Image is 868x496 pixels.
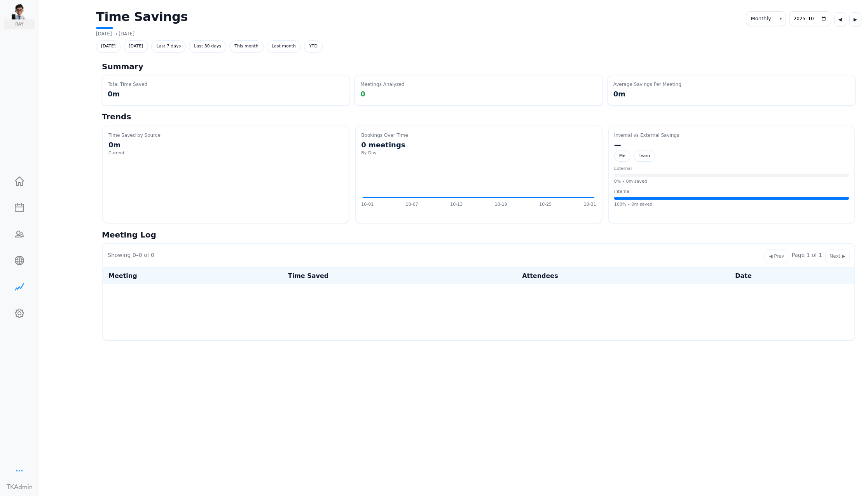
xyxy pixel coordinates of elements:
[495,201,507,208] span: 10-19
[730,267,854,284] th: Date
[304,40,323,52] span: YTD
[4,176,35,184] div: Home
[613,81,850,88] div: Average Savings Per Meeting
[96,9,188,29] h1: Time Savings
[15,466,24,477] a: Change side menu
[103,267,283,284] th: Meeting
[108,81,344,88] div: Total Time Saved
[229,40,264,52] span: This month
[102,230,856,239] h2: Meeting Log
[96,30,188,37] p: [DATE] → [DATE]
[108,89,344,99] div: 0m
[614,140,849,150] div: —
[614,178,849,185] div: 0% • 0m saved
[614,132,849,139] div: Internal vs External Savings
[15,466,24,474] div: Show menu and text
[4,203,35,211] div: New Meeting
[614,189,849,195] div: Internal
[151,40,186,52] span: Last 7 days
[96,40,121,52] span: [DATE]
[791,251,822,259] span: Page 1 of 1
[517,267,730,284] th: Attendees
[108,132,343,139] div: Time Saved by Source
[108,140,343,150] div: 0m
[4,229,35,237] div: Schedule Team Meeting
[584,201,596,208] span: 10-31
[4,256,35,264] div: Share Meeting Link
[12,4,35,19] img: THL - Powered by TEAMCAL AI
[7,483,33,492] div: TKAdmin
[102,112,856,121] h2: Trends
[849,12,861,26] button: ▶
[1,478,38,495] a: TKAdmin
[746,11,786,26] select: Period
[614,150,630,162] span: Me
[108,150,343,157] div: Current
[634,150,655,162] span: Team
[189,40,226,52] span: Last 30 days
[283,267,517,284] th: Time Saved
[108,251,154,259] span: Showing 0–0 of 0
[614,201,849,208] div: 100% • 0m saved
[102,62,856,71] h2: Summary
[124,40,148,52] span: [DATE]
[539,201,552,208] span: 10-25
[4,309,35,316] div: Change Settings
[614,166,849,172] div: External
[361,201,374,208] span: 10-01
[360,81,597,88] div: Meetings Analyzed
[4,19,35,29] img: ray.png
[360,89,597,99] div: 0
[834,12,846,26] button: ◀
[361,140,596,150] div: 0 meetings
[4,282,35,290] div: Time Saved
[613,89,850,99] div: 0m
[450,201,463,208] span: 10-13
[361,150,596,157] div: By Day
[765,249,788,263] button: ◀ Prev
[361,132,596,139] div: Bookings Over Time
[4,305,35,323] a: Change Settings
[406,201,418,208] span: 10-07
[267,40,301,52] span: Last month
[825,249,850,263] button: Next ▶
